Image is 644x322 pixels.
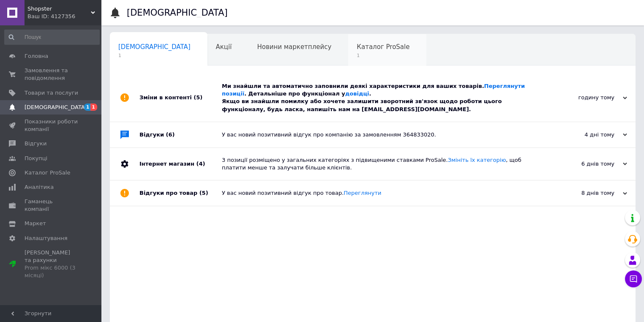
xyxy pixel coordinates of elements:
span: Відгуки [25,140,46,147]
span: Аналітика [25,183,54,191]
span: Показники роботи компанії [25,118,78,133]
span: (5) [194,94,202,101]
a: Змініть їх категорію [448,157,506,163]
div: 6 днів тому [543,160,627,168]
span: (6) [166,131,175,138]
span: Покупці [25,155,47,162]
div: 4 дні тому [543,131,627,139]
span: [DEMOGRAPHIC_DATA] [25,104,87,111]
span: Гаманець компанії [25,198,78,213]
div: Ваш ID: 4127356 [27,13,101,20]
span: Маркет [25,220,46,227]
div: Зміни в контенті [139,74,222,122]
span: Головна [25,52,48,60]
div: Інтернет магазин [139,148,222,180]
a: довідці [345,90,369,97]
span: 1 [90,104,97,111]
div: 8 днів тому [543,189,627,197]
div: Відгуки про товар [139,180,222,206]
h1: [DEMOGRAPHIC_DATA] [127,8,228,18]
div: Prom мікс 6000 (3 місяці) [25,264,78,279]
span: [DEMOGRAPHIC_DATA] [118,43,191,51]
span: Shopster [27,5,91,13]
span: 1 [118,52,191,59]
span: Акції [216,43,232,51]
span: Товари та послуги [25,89,78,97]
a: Переглянути [344,190,381,196]
input: Пошук [4,30,100,45]
div: Ми знайшли та автоматично заповнили деякі характеристики для ваших товарів. . Детальніше про функ... [222,82,543,113]
div: Відгуки [139,122,222,147]
span: (4) [196,161,205,167]
span: Каталог ProSale [357,43,409,51]
div: У вас новий позитивний відгук про компанію за замовленням 364833020. [222,131,543,139]
span: Налаштування [25,235,68,242]
span: Новини маркетплейсу [257,43,331,51]
span: 1 [357,52,409,59]
span: 1 [84,104,91,111]
div: годину тому [543,94,627,101]
span: Каталог ProSale [25,169,70,177]
div: У вас новий позитивний відгук про товар. [222,189,543,197]
div: 3 позиції розміщено у загальних категоріях з підвищеними ставками ProSale. , щоб платити менше та... [222,156,543,172]
span: (5) [199,190,208,196]
span: [PERSON_NAME] та рахунки [25,249,78,280]
span: Замовлення та повідомлення [25,67,78,82]
button: Чат з покупцем [625,270,642,287]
